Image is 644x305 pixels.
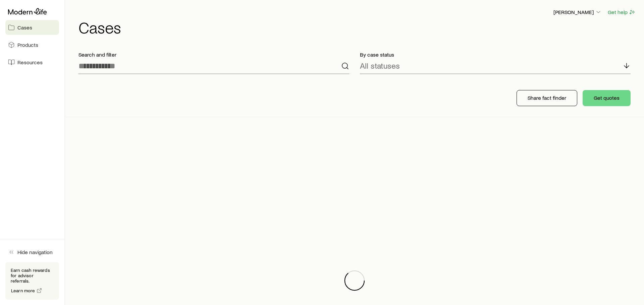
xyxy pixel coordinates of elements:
p: Earn cash rewards for advisor referrals. [11,268,54,284]
a: Products [5,37,59,52]
h1: Cases [78,19,636,35]
p: [PERSON_NAME] [553,9,602,15]
div: Earn cash rewards for advisor referrals.Learn more [5,262,59,300]
button: Hide navigation [5,245,59,259]
span: Learn more [11,288,35,293]
button: [PERSON_NAME] [553,8,602,16]
p: Share fact finder [528,94,566,101]
button: Share fact finder [517,90,577,106]
span: Resources [17,59,43,66]
span: Products [17,42,38,48]
p: Search and filter [78,51,349,58]
a: Resources [5,55,59,70]
span: Hide navigation [17,249,53,255]
span: Cases [17,24,32,31]
p: All statuses [360,61,400,70]
button: Get help [607,8,636,16]
a: Cases [5,20,59,35]
p: By case status [360,51,631,58]
button: Get quotes [583,90,631,106]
